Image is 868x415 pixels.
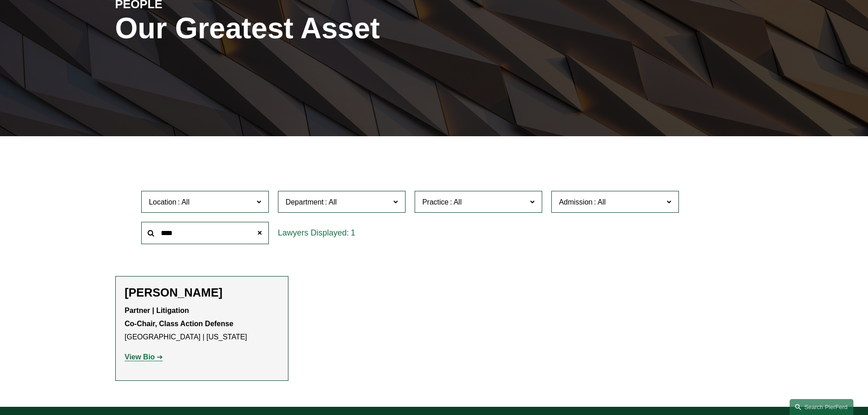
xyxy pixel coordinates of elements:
[125,286,279,300] h2: [PERSON_NAME]
[351,228,355,237] span: 1
[125,304,279,343] p: [GEOGRAPHIC_DATA] | [US_STATE]
[790,399,853,415] a: Search this site
[115,12,540,45] h1: Our Greatest Asset
[559,198,593,206] span: Admission
[125,307,234,328] strong: Partner | Litigation Co-Chair, Class Action Defense
[125,353,155,361] strong: View Bio
[149,198,177,206] span: Location
[286,198,324,206] span: Department
[125,353,163,361] a: View Bio
[422,198,449,206] span: Practice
